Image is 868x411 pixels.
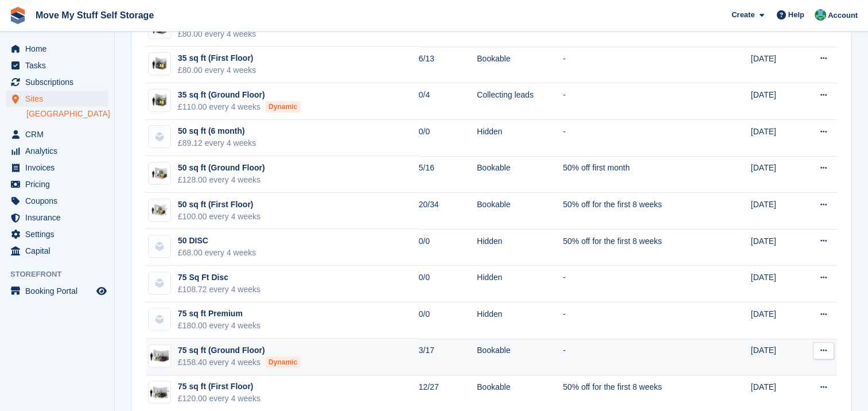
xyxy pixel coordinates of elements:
td: 0/0 [419,120,477,157]
div: 50 sq ft (Ground Floor) [178,162,265,174]
a: menu [6,160,108,176]
td: 20/34 [419,193,477,230]
td: [DATE] [751,266,801,303]
a: menu [6,126,108,142]
img: 35-sqft-unit.jpg [149,56,170,72]
div: 35 sq ft (Ground Floor) [178,89,301,101]
a: Preview store [95,284,108,298]
td: Bookable [477,339,563,375]
td: Bookable [477,156,563,193]
img: 35-sqft-unit.jpg [149,92,170,108]
a: menu [6,210,108,226]
span: Coupons [25,193,94,209]
span: Home [25,41,94,57]
img: blank-unit-type-icon-ffbac7b88ba66c5e286b0e438baccc4b9c83835d4c34f86887a83fc20ec27e7b.svg [149,272,170,294]
td: [DATE] [751,156,801,193]
span: Insurance [25,210,94,226]
img: 75.jpg [149,384,170,401]
td: - [563,303,713,339]
td: 50% off first month [563,156,713,193]
span: Account [828,10,858,21]
td: - [563,120,713,157]
img: 50-sqft-unit.jpg [149,165,170,182]
td: [DATE] [751,46,801,83]
div: £158.40 every 4 weeks [178,356,301,369]
a: menu [6,243,108,259]
td: Bookable [477,46,563,83]
div: £108.72 every 4 weeks [178,284,260,296]
img: 50.jpg [149,201,170,218]
a: menu [6,91,108,107]
span: Tasks [25,57,94,73]
div: £180.00 every 4 weeks [178,320,260,332]
span: Sites [25,91,94,107]
span: Subscriptions [25,74,94,90]
span: Invoices [25,160,94,176]
img: blank-unit-type-icon-ffbac7b88ba66c5e286b0e438baccc4b9c83835d4c34f86887a83fc20ec27e7b.svg [149,235,170,257]
td: - [563,339,713,375]
td: [DATE] [751,229,801,266]
div: £89.12 every 4 weeks [178,137,256,149]
div: 75 sq ft (Ground Floor) [178,344,301,356]
td: 5/16 [419,156,477,193]
td: [DATE] [751,83,801,120]
td: 0/0 [419,303,477,339]
td: 50% off for the first 8 weeks [563,229,713,266]
td: [DATE] [751,193,801,230]
td: Hidden [477,303,563,339]
div: 75 Sq Ft Disc [178,272,260,284]
td: [DATE] [751,120,801,157]
td: - [563,266,713,303]
span: Settings [25,226,94,242]
img: blank-unit-type-icon-ffbac7b88ba66c5e286b0e438baccc4b9c83835d4c34f86887a83fc20ec27e7b.svg [149,126,170,148]
td: [DATE] [751,339,801,375]
img: stora-icon-8386f47178a22dfd0bd8f6a31ec36ba5ce8667c1dd55bd0f319d3a0aa187defe.svg [9,7,26,24]
div: £120.00 every 4 weeks [178,393,260,405]
a: menu [6,283,108,299]
td: Hidden [477,266,563,303]
div: £100.00 every 4 weeks [178,211,260,223]
div: £80.00 every 4 weeks [178,64,256,76]
td: Hidden [477,229,563,266]
td: Collecting leads [477,83,563,120]
td: 0/0 [419,266,477,303]
div: 50 sq ft (6 month) [178,125,256,137]
div: 50 sq ft (First Floor) [178,199,260,211]
span: Help [788,9,804,21]
span: CRM [25,126,94,142]
div: 35 sq ft (First Floor) [178,52,256,64]
div: Dynamic [265,101,301,113]
a: menu [6,41,108,57]
a: [GEOGRAPHIC_DATA] [26,108,108,119]
a: menu [6,176,108,192]
td: 0/4 [419,83,477,120]
div: £110.00 every 4 weeks [178,101,301,113]
span: Storefront [10,269,114,280]
img: Dan [815,9,826,21]
div: £68.00 every 4 weeks [178,247,256,259]
td: 0/0 [419,229,477,266]
div: 75 sq ft (First Floor) [178,381,260,393]
div: 50 DISC [178,235,256,247]
span: Pricing [25,176,94,192]
div: 75 sq ft Premium [178,308,260,320]
a: menu [6,57,108,73]
a: menu [6,226,108,242]
td: 6/13 [419,46,477,83]
td: - [563,46,713,83]
td: - [563,83,713,120]
a: menu [6,74,108,90]
td: Bookable [477,193,563,230]
span: Capital [25,243,94,259]
a: Move My Stuff Self Storage [31,6,158,25]
a: menu [6,193,108,209]
td: [DATE] [751,303,801,339]
span: Create [731,9,754,21]
a: menu [6,143,108,159]
td: 3/17 [419,339,477,375]
img: 75-sqft-unit.jpg [149,348,170,365]
span: Booking Portal [25,283,94,299]
div: Dynamic [265,356,301,368]
td: Hidden [477,120,563,157]
div: £128.00 every 4 weeks [178,174,265,186]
